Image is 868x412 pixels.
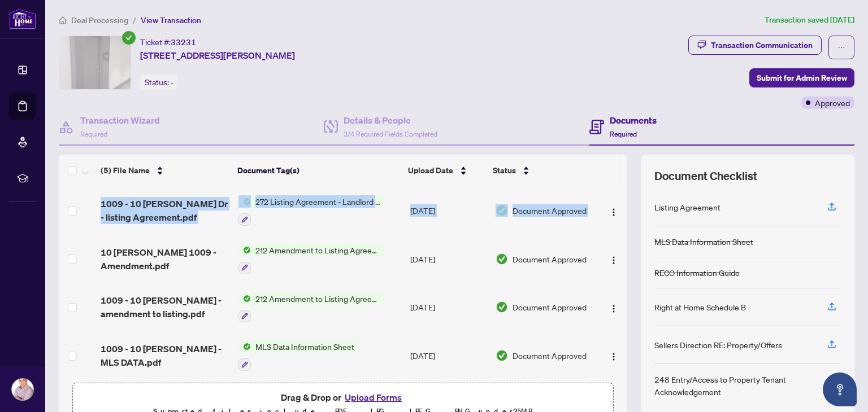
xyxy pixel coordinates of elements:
th: (5) File Name [96,155,233,186]
img: Status Icon [238,244,251,256]
img: Document Status [496,204,508,217]
div: RECO Information Guide [654,266,740,279]
span: Document Approved [513,301,587,313]
span: 1009 - 10 [PERSON_NAME] - amendment to listing.pdf [101,293,229,321]
img: Document Status [496,253,508,265]
button: Status Icon212 Amendment to Listing Agreement - Authority to Offer for Lease Price Change/Extensi... [238,292,385,323]
img: Logo [609,352,618,361]
span: - [171,77,173,87]
span: Submit for Admin Review [757,69,847,87]
button: Submit for Admin Review [749,68,854,87]
th: Upload Date [403,155,488,186]
article: Transaction saved [DATE] [765,14,854,27]
div: Right at Home Schedule B [654,301,746,313]
div: Listing Agreement [654,201,721,213]
img: IMG-W12110297_1.jpg [59,36,131,89]
span: 1009 - 10 [PERSON_NAME] Dr - listing Agreement.pdf [101,197,229,224]
span: Drag & Drop or [281,390,405,405]
td: [DATE] [406,235,491,283]
button: Logo [605,250,623,268]
img: Logo [609,256,618,265]
th: Status [488,155,594,186]
span: 272 Listing Agreement - Landlord Designated Representation Agreement Authority to Offer for Lease [251,195,385,208]
span: Approved [815,97,850,109]
span: Document Approved [513,253,587,265]
button: Logo [605,298,623,316]
button: Status IconMLS Data Information Sheet [238,340,359,371]
button: Upload Forms [341,390,405,405]
img: Status Icon [238,340,251,353]
span: check-circle [122,31,136,45]
span: 10 [PERSON_NAME] 1009 - Amendment.pdf [101,246,229,273]
span: 212 Amendment to Listing Agreement - Authority to Offer for Lease Price Change/Extension/Amendmen... [251,244,385,256]
span: Status [493,164,516,177]
div: 248 Entry/Access to Property Tenant Acknowledgement [654,373,814,398]
button: Logo [605,201,623,220]
span: ellipsis [837,43,845,51]
span: 1009 - 10 [PERSON_NAME] - MLS DATA.pdf [101,342,229,369]
button: Status Icon272 Listing Agreement - Landlord Designated Representation Agreement Authority to Offe... [238,195,385,226]
img: Profile Icon [12,379,33,400]
span: Required [610,130,637,138]
div: Ticket #: [140,36,196,49]
span: (5) File Name [101,164,150,177]
img: Logo [609,304,618,313]
span: Document Approved [513,204,587,217]
div: MLS Data Information Sheet [654,235,753,248]
span: 33231 [171,37,196,47]
button: Open asap [823,372,857,406]
span: home [59,16,67,24]
td: [DATE] [406,186,491,235]
th: Document Tag(s) [233,155,404,186]
button: Logo [605,347,623,365]
td: [DATE] [406,331,491,380]
span: 3/4 Required Fields Completed [344,130,437,138]
span: 212 Amendment to Listing Agreement - Authority to Offer for Lease Price Change/Extension/Amendmen... [251,292,385,305]
img: Document Status [496,349,508,362]
img: logo [9,8,36,29]
h4: Transaction Wizard [80,113,160,127]
img: Document Status [496,301,508,313]
img: Status Icon [238,292,251,305]
span: Document Checklist [654,168,757,184]
div: Transaction Communication [711,36,813,54]
span: Required [80,130,107,138]
li: / [133,14,136,27]
span: Document Approved [513,349,587,362]
button: Transaction Communication [688,36,822,55]
div: Status: [140,74,178,90]
div: Sellers Direction RE: Property/Offers [654,339,782,351]
h4: Documents [610,113,657,127]
td: [DATE] [406,283,491,332]
span: Deal Processing [71,15,128,25]
span: Upload Date [408,164,453,177]
h4: Details & People [344,113,437,127]
button: Status Icon212 Amendment to Listing Agreement - Authority to Offer for Lease Price Change/Extensi... [238,244,385,274]
img: Logo [609,208,618,217]
img: Status Icon [238,195,251,208]
span: View Transaction [141,15,201,25]
span: [STREET_ADDRESS][PERSON_NAME] [140,49,295,62]
span: MLS Data Information Sheet [251,340,359,353]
